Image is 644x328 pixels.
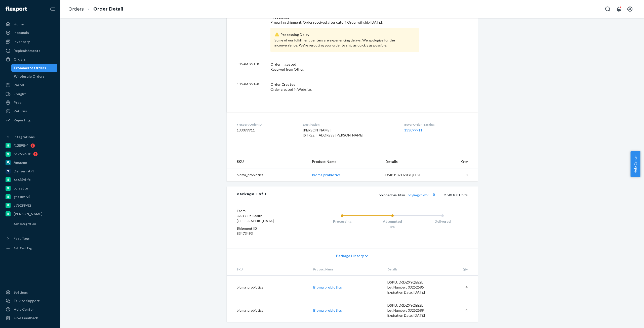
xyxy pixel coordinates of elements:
[14,134,35,139] div: Integrations
[303,128,363,137] span: [PERSON_NAME] [STREET_ADDRESS][PERSON_NAME]
[387,285,435,290] div: Lot Number: 03252585
[3,193,57,201] a: gnzsuz-v5
[3,20,57,28] a: Home
[237,192,266,198] div: Package 1 of 1
[3,184,57,192] a: pulsetto
[14,48,40,53] div: Replenishments
[237,214,274,223] span: UAB Gut Health [GEOGRAPHIC_DATA]
[227,155,308,168] th: SKU
[336,253,364,258] span: Package History
[266,192,468,198] div: 2 SKUs 8 Units
[385,172,433,177] div: DSKU: D6DZXYQEE2L
[3,99,57,107] a: Prep
[6,7,27,12] img: Flexport logo
[312,173,341,177] a: Bioma probiotics
[3,305,57,313] a: Help Center
[237,208,297,213] dt: From
[14,118,30,123] div: Reporting
[625,4,635,14] button: Open account menu
[14,30,29,35] div: Inbounds
[404,128,422,132] a: 133099911
[3,176,57,184] a: 6e639d-fc
[14,211,43,216] div: [PERSON_NAME]
[309,263,383,276] th: Product Name
[417,219,468,224] div: Delivered
[367,219,418,224] div: Attempted
[381,155,437,168] th: Details
[14,152,31,157] div: 5176b9-7b
[14,57,26,62] div: Orders
[47,4,57,14] button: Close Navigation
[3,81,57,89] a: Parcel
[270,28,419,52] div: Some of our fulfillment centers are experiencing delays. We apologize for the inconvenience. We'r...
[14,82,24,87] div: Parcel
[436,155,478,168] th: Qty
[317,219,367,224] div: Processing
[14,91,26,97] div: Freight
[11,72,58,80] a: Wholesale Orders
[3,210,57,218] a: [PERSON_NAME]
[3,297,57,305] a: Talk to Support
[14,194,30,199] div: gnzsuz-v5
[227,275,309,299] td: bioma_probiotics
[313,308,342,312] a: Bioma probiotics
[274,32,415,38] div: Processing Delay
[438,275,478,299] td: 4
[14,39,30,44] div: Inventory
[237,62,266,72] p: 3:15 AM GMT+8
[93,6,123,12] a: Order Detail
[387,313,435,318] div: Expiration Date: [DATE]
[270,15,419,52] div: Preparing shipment. Order received after cutoff. Order will ship [DATE].
[14,203,31,208] div: a76299-82
[3,47,57,55] a: Replenishments
[3,314,57,322] button: Give Feedback
[430,192,437,198] button: Copy tracking number
[3,142,57,150] a: f12898-4
[14,100,21,105] div: Prep
[3,288,57,296] a: Settings
[3,133,57,141] button: Integrations
[270,62,419,67] div: Order Ingested
[387,280,435,285] div: DSKU: D6DZXYQEE2L
[237,226,297,231] dt: Shipment ID
[3,201,57,209] a: a76299-82
[14,65,46,70] div: Ecommerce Orders
[227,263,309,276] th: SKU
[64,2,127,17] ol: breadcrumbs
[14,222,36,226] div: Add Integration
[630,151,640,177] button: Help Center
[3,220,57,228] a: Add Integration
[68,6,84,12] a: Orders
[14,246,32,250] div: Add Fast Tag
[14,160,27,165] div: Amazon
[237,82,266,92] p: 3:15 AM GMT+8
[387,303,435,308] div: DSKU: D6DZXYQEE2L
[3,38,57,46] a: Inventory
[387,308,435,313] div: Lot Number: 03252589
[438,299,478,322] td: 4
[408,193,428,197] a: bcylmgxpklzv
[3,29,57,37] a: Inbounds
[14,290,28,295] div: Settings
[308,155,381,168] th: Product Name
[14,307,34,312] div: Help Center
[14,186,28,191] div: pulsetto
[603,4,613,14] button: Open Search Box
[14,236,30,241] div: Fast Tags
[14,22,24,27] div: Home
[14,298,40,303] div: Talk to Support
[3,150,57,158] a: 5176b9-7b
[3,159,57,167] a: Amazon
[14,315,38,320] div: Give Feedback
[227,168,308,181] td: bioma_probiotics
[3,90,57,98] a: Freight
[3,107,57,115] a: Returns
[3,167,57,175] a: Deliverr API
[383,263,439,276] th: Details
[14,177,30,182] div: 6e639d-fc
[3,55,57,63] a: Orders
[379,193,437,197] span: Shipped via Jitsu
[227,299,309,322] td: bioma_probiotics
[14,169,34,174] div: Deliverr API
